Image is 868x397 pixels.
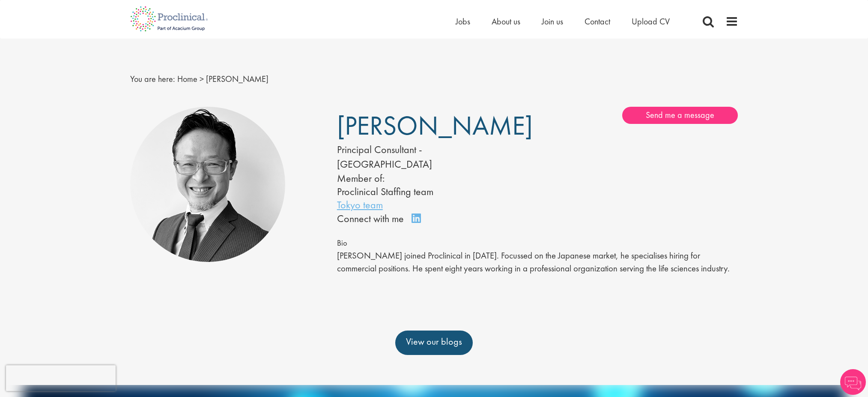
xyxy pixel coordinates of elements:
li: Proclinical Staffing team [337,185,512,198]
span: You are here: [130,73,175,84]
div: Principal Consultant - [GEOGRAPHIC_DATA] [337,142,512,172]
a: Upload CV [632,16,670,27]
span: [PERSON_NAME] [206,73,268,84]
a: Tokyo team [337,198,383,211]
a: breadcrumb link [177,73,197,84]
a: Contact [585,16,610,27]
a: Join us [542,16,563,27]
p: [PERSON_NAME] joined Proclinical in [DATE]. Focussed on the Japanese market, he specialises hirin... [337,250,738,275]
span: [PERSON_NAME] [337,108,533,143]
label: Member of: [337,171,385,185]
img: Chatbot [840,369,866,395]
a: Jobs [456,16,470,27]
img: Kenji Shimizu [130,107,286,262]
a: View our blogs [395,331,473,355]
a: About us [492,16,520,27]
span: Bio [337,238,347,248]
iframe: reCAPTCHA [6,365,116,391]
span: > [200,73,204,84]
a: Send me a message [622,107,738,124]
